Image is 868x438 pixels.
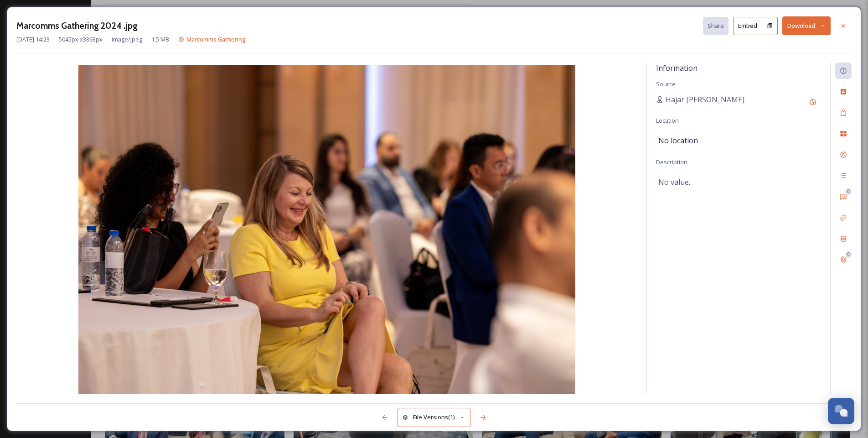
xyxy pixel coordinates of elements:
[828,398,854,424] button: Open Chat
[186,35,246,43] span: Marcomms Gathering
[16,19,138,32] h3: Marcomms Gathering 2024 .jpg
[658,135,698,146] span: No location
[398,408,470,427] button: File Versions(1)
[151,35,169,44] span: 1.5 MB
[666,94,744,105] span: Hajar [PERSON_NAME]
[782,16,831,35] button: Download
[16,65,637,396] img: 52E73610-277B-4A5D-8576A72AE66742CD.jpg
[16,35,50,44] span: [DATE] 14:23
[733,17,762,35] button: Embed
[656,63,697,73] span: Information
[656,158,687,166] span: Description
[656,80,676,88] span: Source
[656,116,679,125] span: Location
[658,177,690,188] span: No value.
[59,35,103,44] span: 5045 px x 3363 px
[845,188,852,195] div: 0
[112,35,142,44] span: image/jpeg
[845,251,852,258] div: 0
[703,17,728,35] button: Share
